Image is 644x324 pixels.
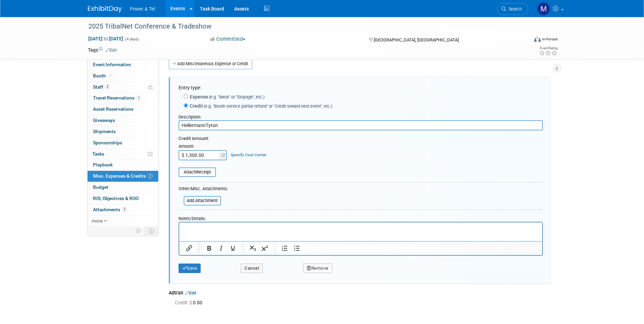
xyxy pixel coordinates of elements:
button: Subscript [247,244,259,253]
a: Misc. Expenses & Credits2 [88,171,158,182]
span: Credit: $ [175,300,193,305]
div: Description: [179,111,543,120]
a: Asset Reservations [88,104,158,115]
button: Bullet list [291,244,302,253]
div: Event Format [488,35,558,46]
img: ExhibitDay [88,6,122,13]
span: Giveaways [93,118,115,123]
button: Remove [303,264,332,273]
a: Budget [88,182,158,193]
span: (4 days) [125,37,139,41]
button: Cancel [241,264,263,273]
td: Tags [88,47,117,53]
span: 2 [105,84,110,89]
div: Adtran [169,289,551,298]
div: Entry type: [179,84,543,91]
a: Add Miscellaneous Expense or Credit [169,58,252,69]
span: Attachments [93,207,127,212]
img: Format-Inperson.png [534,36,541,42]
a: Playbook [88,160,158,170]
div: Notes/Details: [179,213,543,222]
a: ROI, Objectives & ROO [88,193,158,204]
div: Credit Amount: [179,136,543,142]
div: Other/Misc. Attachments: [179,186,228,194]
span: Search [506,6,522,12]
span: Staff [93,84,110,90]
span: (e.g. "Meal" or "Drayage", etc.) [208,94,264,100]
div: In-Person [542,37,558,42]
span: Booth [93,73,114,78]
a: Event Information [88,59,158,70]
span: Sponsorships [93,140,122,145]
span: Travel Reservations [93,95,141,101]
a: Tasks [88,149,158,160]
div: Event Rating [539,47,557,50]
span: Power & Tel [130,6,155,12]
span: Potential Scheduling Conflict -- at least one attendee is tagged in another overlapping event. [148,84,153,90]
span: Tasks [92,151,104,157]
a: Edit [106,48,117,53]
a: Booth [88,71,158,82]
button: Save [179,264,201,273]
span: 0.00 [175,300,205,305]
button: Bold [203,244,215,253]
a: Edit [185,291,196,295]
a: more [88,216,158,227]
a: Travel Reservations1 [88,93,158,104]
span: Misc. Expenses & Credits [93,173,153,179]
span: Asset Reservations [93,106,133,112]
button: Insert/edit link [183,244,195,253]
div: Amount [179,143,228,150]
span: more [92,218,103,223]
span: [DATE] [DATE] [88,36,124,42]
td: Toggle Event Tabs [144,227,158,235]
a: Staff2 [88,82,158,93]
label: Expense [188,93,264,100]
a: Specify Cost Center [231,152,266,157]
label: Credit [188,103,332,109]
span: 2 [148,174,153,179]
a: Giveaways [88,115,158,126]
a: Search [497,3,528,15]
div: 2025 TribalNet Conference & Tradeshow [86,20,518,33]
span: Playbook [93,162,113,167]
button: Numbered list [279,244,291,253]
span: 2 [122,207,127,212]
span: Event Information [93,62,131,67]
button: Superscript [259,244,271,253]
i: Booth reservation complete [109,74,112,77]
button: Italic [215,244,227,253]
a: Sponsorships [88,138,158,148]
span: Shipments [93,129,116,134]
img: Madalyn Bobbitt [537,2,550,15]
a: Attachments2 [88,204,158,215]
span: 1 [136,95,141,101]
span: ROI, Objectives & ROO [93,196,139,201]
span: [GEOGRAPHIC_DATA], [GEOGRAPHIC_DATA] [374,37,459,42]
a: Shipments [88,126,158,137]
span: to [103,36,109,41]
iframe: Rich Text Area [179,222,542,241]
span: (e.g. "Booth service partial refund" or "Credit toward next event", etc.) [203,104,332,109]
button: Committed [208,36,248,43]
button: Underline [227,244,239,253]
span: Budget [93,184,108,190]
td: Personalize Event Tab Strip [133,227,145,235]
